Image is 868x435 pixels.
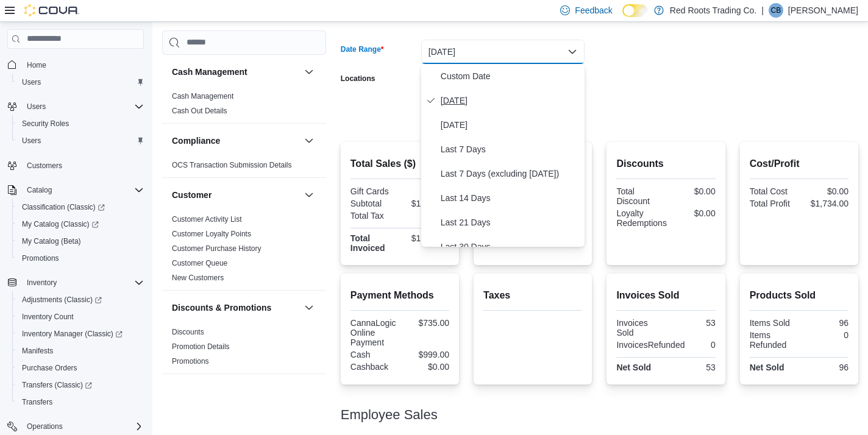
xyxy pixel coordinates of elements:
[22,158,144,173] span: Customers
[17,251,144,266] span: Promotions
[750,330,797,350] div: Items Refunded
[22,275,62,290] button: Inventory
[2,157,149,174] button: Customers
[17,234,86,249] a: My Catalog (Beta)
[669,186,716,196] div: $0.00
[172,92,233,101] a: Cash Management
[172,273,224,283] span: New Customers
[441,69,580,83] span: Custom Date
[669,318,716,328] div: 53
[441,239,580,254] span: Last 30 Days
[22,219,99,229] span: My Catalog (Classic)
[27,161,62,171] span: Customers
[12,132,149,149] button: Users
[12,250,149,267] button: Promotions
[172,356,209,366] span: Promotions
[22,397,52,407] span: Transfers
[22,158,67,173] a: Customers
[17,361,82,375] a: Purchase Orders
[172,189,212,201] h3: Customer
[172,215,242,224] a: Customer Activity List
[17,75,144,90] span: Users
[22,99,51,114] button: Users
[12,233,149,250] button: My Catalog (Beta)
[788,3,858,18] p: [PERSON_NAME]
[402,350,449,359] div: $999.00
[421,40,585,64] button: [DATE]
[769,3,783,18] div: Cindy Burke
[172,66,299,78] button: Cash Management
[2,274,149,291] button: Inventory
[771,3,781,18] span: CB
[17,75,46,90] a: Users
[17,327,144,341] span: Inventory Manager (Classic)
[402,318,449,328] div: $735.00
[172,244,261,253] a: Customer Purchase History
[22,419,144,434] span: Operations
[22,312,74,322] span: Inventory Count
[17,200,144,214] span: Classification (Classic)
[172,328,204,336] a: Discounts
[17,116,144,131] span: Security Roles
[441,93,580,108] span: [DATE]
[17,116,74,131] a: Security Roles
[750,288,848,303] h2: Products Sold
[17,344,58,358] a: Manifests
[27,278,57,288] span: Inventory
[22,419,68,434] button: Operations
[750,157,848,171] h2: Cost/Profit
[17,378,97,392] a: Transfers (Classic)
[22,346,53,356] span: Manifests
[172,259,227,267] a: Customer Queue
[17,234,144,249] span: My Catalog (Beta)
[22,295,102,305] span: Adjustments (Classic)
[17,344,144,358] span: Manifests
[17,133,46,148] a: Users
[350,288,449,303] h2: Payment Methods
[302,133,316,148] button: Compliance
[12,359,149,377] button: Purchase Orders
[12,394,149,411] button: Transfers
[17,378,144,392] span: Transfers (Classic)
[802,318,848,328] div: 96
[622,4,648,17] input: Dark Mode
[172,302,299,314] button: Discounts & Promotions
[162,89,326,123] div: Cash Management
[341,74,375,83] label: Locations
[17,361,144,375] span: Purchase Orders
[441,215,580,230] span: Last 21 Days
[341,408,438,422] h3: Employee Sales
[17,309,79,324] a: Inventory Count
[302,65,316,79] button: Cash Management
[27,102,46,111] span: Users
[22,183,144,197] span: Catalog
[802,362,848,372] div: 96
[689,340,715,350] div: 0
[750,362,784,372] strong: Net Sold
[12,216,149,233] a: My Catalog (Classic)
[750,199,797,208] div: Total Profit
[22,380,92,390] span: Transfers (Classic)
[12,291,149,308] a: Adjustments (Classic)
[17,309,144,324] span: Inventory Count
[761,3,764,18] p: |
[750,318,797,328] div: Items Sold
[12,308,149,325] button: Inventory Count
[172,91,233,101] span: Cash Management
[172,229,251,239] span: Customer Loyalty Points
[172,189,299,201] button: Customer
[17,395,57,409] a: Transfers
[402,233,449,243] div: $1,734.00
[22,275,144,290] span: Inventory
[616,157,715,171] h2: Discounts
[669,362,716,372] div: 53
[22,58,51,72] a: Home
[172,214,242,224] span: Customer Activity List
[302,188,316,202] button: Customer
[172,274,224,282] a: New Customers
[350,211,397,221] div: Total Tax
[616,362,651,372] strong: Net Sold
[441,118,580,132] span: [DATE]
[441,166,580,181] span: Last 7 Days (excluding [DATE])
[802,199,848,208] div: $1,734.00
